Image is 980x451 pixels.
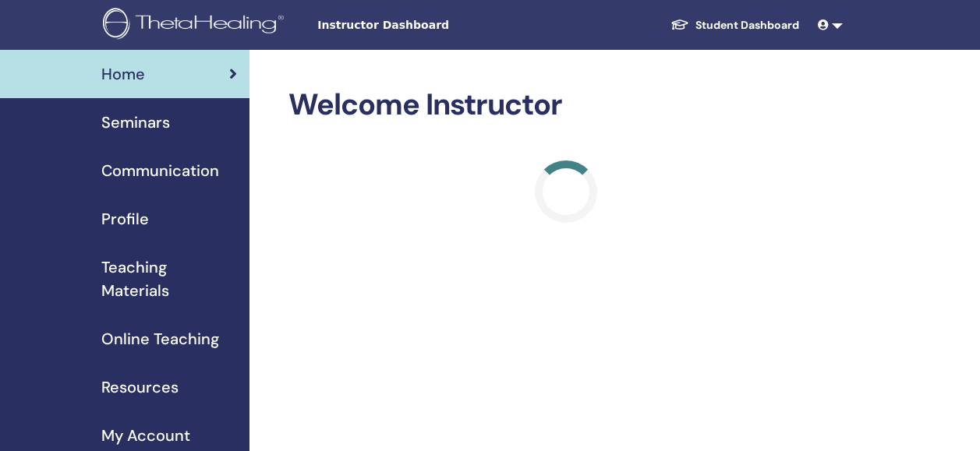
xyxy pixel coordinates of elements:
[317,17,551,33] span: Instructor Dashboard
[101,424,190,447] span: My Account
[288,87,844,123] h2: Welcome Instructor
[101,375,179,399] span: Resources
[101,327,219,351] span: Online Teaching
[101,159,219,182] span: Communication
[101,62,145,86] span: Home
[103,8,289,43] img: logo.png
[101,111,170,134] span: Seminars
[670,18,689,31] img: graduation-cap-white.svg
[101,207,149,231] span: Profile
[658,11,812,40] a: Student Dashboard
[101,255,237,302] span: Teaching Materials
